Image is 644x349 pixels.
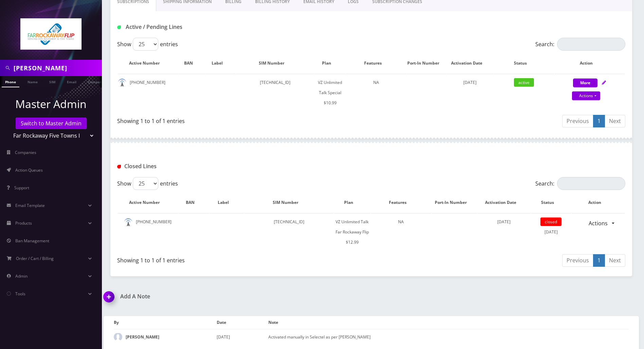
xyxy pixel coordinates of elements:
span: [DATE] [463,80,477,85]
a: 1 [593,254,605,267]
span: Order / Cart / Billing [16,256,54,261]
th: Active Number: activate to sort column descending [118,193,178,212]
th: Features: activate to sort column ascending [371,193,431,212]
select: Showentries [133,38,158,51]
span: active [514,78,534,87]
span: Ban Management [15,238,49,244]
td: VZ Unlimited Talk Far Rockaway Flip $12.99 [334,213,370,251]
th: Activation Date: activate to sort column ascending [447,53,493,73]
a: Email [64,76,80,87]
td: NA [371,213,431,251]
span: Tools [15,291,25,297]
td: Activated manually in Selectel as per [PERSON_NAME] [268,329,629,345]
a: Add A Note [104,293,366,300]
th: Activation Date: activate to sort column ascending [478,193,531,212]
th: Plan: activate to sort column ascending [315,53,345,73]
th: Plan: activate to sort column ascending [334,193,370,212]
label: Search: [535,38,625,51]
img: Far Rockaway Five Towns Flip [20,18,82,50]
th: Action: activate to sort column ascending [555,53,625,73]
td: VZ Unlimited Talk Special $10.99 [315,74,345,111]
img: Closed Lines [117,165,121,169]
img: default.png [124,218,132,227]
th: Port-In Number: activate to sort column ascending [407,53,446,73]
select: Showentries [133,177,158,190]
div: Showing 1 to 1 of 1 entries [117,254,366,264]
th: BAN: activate to sort column ascending [179,193,209,212]
h1: Closed Lines [117,163,280,170]
th: Status: activate to sort column ascending [494,53,554,73]
td: [DATE] [531,213,571,251]
th: Active Number: activate to sort column ascending [118,53,178,73]
a: Actions [572,91,600,100]
th: SIM Number: activate to sort column ascending [245,193,334,212]
th: Note [268,316,629,329]
th: SIM Number: activate to sort column ascending [236,53,314,73]
th: By [114,316,217,329]
label: Search: [535,177,625,190]
a: Name [24,76,41,87]
span: Support [14,185,29,191]
span: Companies [15,150,36,155]
span: [DATE] [497,219,511,225]
th: BAN: activate to sort column ascending [179,53,205,73]
img: default.png [118,78,126,87]
label: Show entries [117,38,178,51]
img: Active / Pending Lines [117,25,121,29]
th: Port-In Number: activate to sort column ascending [432,193,477,212]
span: Products [15,220,32,226]
a: 1 [593,115,605,127]
td: [TECHNICAL_ID] [236,74,314,111]
td: [PHONE_NUMBER] [118,74,178,111]
div: Showing 1 to 1 of 1 entries [117,114,366,125]
td: NA [346,74,406,111]
th: Label: activate to sort column ascending [206,53,236,73]
button: More [573,78,597,87]
strong: [PERSON_NAME] [126,334,159,340]
span: Admin [15,273,28,279]
a: Previous [562,115,593,127]
label: Show entries [117,177,178,190]
input: Search: [557,177,625,190]
a: Switch to Master Admin [16,118,87,129]
span: closed [540,217,561,226]
span: Email Template [15,203,45,208]
td: [DATE] [217,329,268,345]
a: Actions [584,217,612,230]
th: Label: activate to sort column ascending [210,193,244,212]
a: Company [85,76,107,87]
th: Features: activate to sort column ascending [346,53,406,73]
input: Search: [557,38,625,51]
h1: Active / Pending Lines [117,24,280,30]
a: Phone [2,76,19,87]
span: Action Queues [15,167,43,173]
a: SIM [46,76,59,87]
th: Action : activate to sort column ascending [572,193,625,212]
td: [TECHNICAL_ID] [245,213,334,251]
input: Search in Company [14,62,100,74]
td: [PHONE_NUMBER] [118,213,178,251]
a: Next [605,254,625,267]
a: Next [605,115,625,127]
a: Previous [562,254,593,267]
th: Date [217,316,268,329]
th: Status: activate to sort column ascending [531,193,571,212]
